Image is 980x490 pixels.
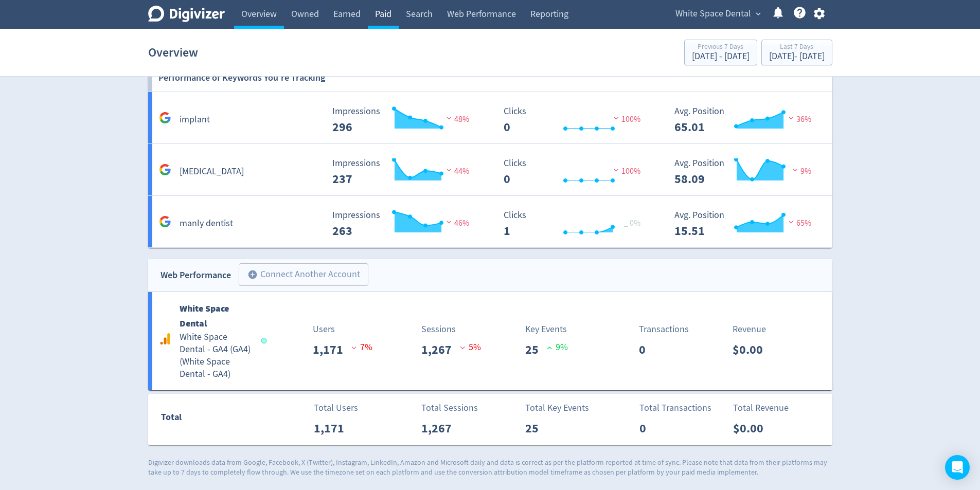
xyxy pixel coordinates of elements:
[148,292,832,390] a: White Space DentalWhite Space Dental - GA4 (GA4)(White Space Dental - GA4)Users1,171 7%Sessions1,...
[444,218,454,226] img: negative-performance.svg
[639,322,689,336] p: Transactions
[421,419,460,438] p: 1,267
[786,218,796,226] img: negative-performance.svg
[498,158,653,186] svg: Clicks 0
[180,302,229,330] b: White Space Dental
[421,322,481,336] p: Sessions
[327,210,482,238] svg: Impressions 263
[786,218,811,228] span: 65%
[675,6,751,22] span: White Space Dental
[239,263,368,286] button: Connect Another Account
[786,114,811,124] span: 36%
[790,166,811,176] span: 9%
[692,43,750,52] div: Previous 7 Days
[421,340,460,359] p: 1,267
[159,215,171,228] svg: Google Analytics
[669,158,824,186] svg: Avg. Position 58.09
[313,340,351,359] p: 1,171
[159,333,171,345] svg: Google Analytics
[786,114,796,122] img: negative-performance.svg
[639,340,654,359] p: 0
[148,458,832,478] p: Digivizer downloads data from Google, Facebook, X (Twitter), Instagram, LinkedIn, Amazon and Micr...
[314,419,352,438] p: 1,171
[669,106,824,134] svg: Avg. Position 65.01
[525,419,547,438] p: 25
[247,269,258,280] span: add_circle
[444,114,454,122] img: negative-performance.svg
[158,64,325,92] h6: Performance of Keywords You're Tracking
[498,106,653,134] svg: Clicks 0
[498,210,653,238] svg: Clicks 1
[314,401,358,415] p: Total Users
[148,144,832,196] a: [MEDICAL_DATA] Impressions 237 Impressions 237 44% Clicks 0 Clicks 0 100% Avg. Position 58.09 Avg...
[639,401,711,415] p: Total Transactions
[611,114,640,124] span: 100%
[444,166,469,176] span: 44%
[231,265,368,286] a: Connect Another Account
[754,9,763,19] span: expand_more
[161,268,231,283] div: Web Performance
[460,340,481,354] p: 5 %
[769,52,825,61] div: [DATE] - [DATE]
[684,40,757,65] button: Previous 7 Days[DATE] - [DATE]
[148,36,198,69] h1: Overview
[547,340,568,354] p: 9 %
[611,114,621,122] img: negative-performance.svg
[769,43,825,52] div: Last 7 Days
[351,340,372,354] p: 7 %
[611,166,640,176] span: 100%
[733,340,771,359] p: $0.00
[421,401,478,415] p: Total Sessions
[761,40,832,65] button: Last 7 Days[DATE]- [DATE]
[148,196,832,248] a: manly dentist Impressions 263 Impressions 263 46% Clicks 1 Clicks 1 _ 0% Avg. Position 15.51 Avg....
[639,419,654,438] p: 0
[733,419,772,438] p: $0.00
[161,410,262,429] div: Total
[611,166,621,174] img: negative-performance.svg
[733,401,789,415] p: Total Revenue
[180,114,210,126] h5: implant
[327,158,482,186] svg: Impressions 237
[444,166,454,174] img: negative-performance.svg
[261,338,270,343] span: Data last synced: 3 Sep 2025, 10:02am (AEST)
[180,217,233,230] h5: manly dentist
[525,401,589,415] p: Total Key Events
[692,52,750,61] div: [DATE] - [DATE]
[525,340,547,359] p: 25
[672,6,763,22] button: White Space Dental
[945,455,970,480] div: Open Intercom Messenger
[180,331,252,380] h5: White Space Dental - GA4 (GA4) ( White Space Dental - GA4 )
[159,112,171,124] svg: Google Analytics
[790,166,800,174] img: negative-performance.svg
[733,322,771,336] p: Revenue
[313,322,372,336] p: Users
[444,114,469,124] span: 48%
[525,322,568,336] p: Key Events
[180,166,244,178] h5: [MEDICAL_DATA]
[444,218,469,228] span: 46%
[624,218,640,228] span: _ 0%
[159,164,171,176] svg: Google Analytics
[669,210,824,238] svg: Avg. Position 15.51
[148,92,832,144] a: implant Impressions 296 Impressions 296 48% Clicks 0 Clicks 0 100% Avg. Position 65.01 Avg. Posit...
[327,106,482,134] svg: Impressions 296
